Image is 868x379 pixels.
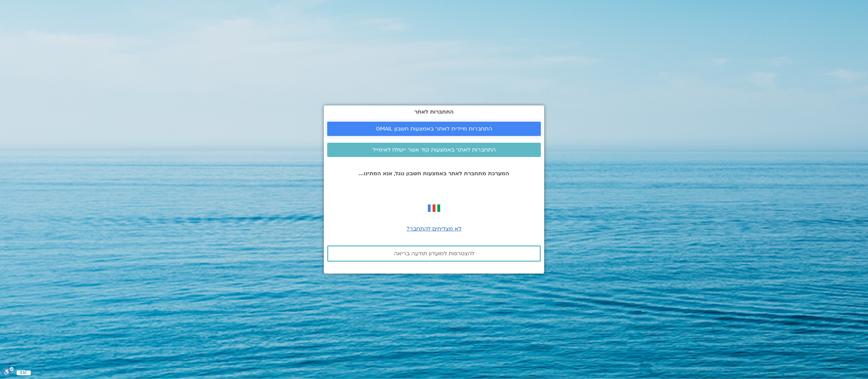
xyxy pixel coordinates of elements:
[327,109,541,115] h2: התחברות לאתר
[327,171,541,177] p: המערכת מתחברת לאתר באמצעות חשבון גוגל, אנא המתינו...
[407,225,461,233] a: לא מצליחים להתחבר?
[373,147,496,153] span: התחברות לאתר באמצעות קוד אשר יישלח לאימייל
[327,122,541,136] a: התחברות מיידית לאתר באמצעות חשבון GMAIL
[327,245,541,262] a: להצטרפות למועדון תודעה בריאה
[394,251,474,257] span: להצטרפות למועדון תודעה בריאה
[327,143,541,157] a: התחברות לאתר באמצעות קוד אשר יישלח לאימייל
[376,126,492,132] span: התחברות מיידית לאתר באמצעות חשבון GMAIL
